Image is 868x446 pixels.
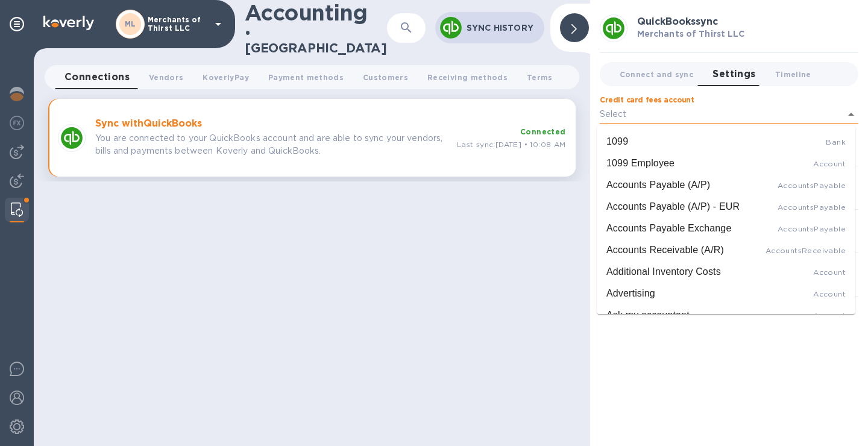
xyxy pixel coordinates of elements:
span: Account [813,159,846,168]
span: Payment methods [268,71,344,84]
span: AccountsPayable [778,181,846,190]
img: Foreign exchange [10,116,24,130]
div: Accounts Payable (A/P) - EUR [606,199,740,214]
img: Logo [43,16,94,30]
span: Bank [826,137,846,146]
span: AccountsPayable [778,224,846,233]
b: Connected [520,127,566,136]
span: Terms [527,71,553,84]
span: KoverlyPay [203,71,248,84]
b: QuickBooks sync [637,16,718,27]
div: Accounts Receivable (A/R) [606,243,724,257]
b: Sync with QuickBooks [95,118,202,129]
label: Credit card fees account [600,97,694,104]
span: AccountsReceivable [766,246,846,255]
p: You are connected to your QuickBooks account and are able to sync your vendors, bills and payment... [95,132,447,157]
div: Accounts Payable (A/P) [606,178,710,192]
span: Customers [363,71,408,84]
span: Account [813,289,846,298]
span: Last sync: [DATE] • 10:08 AM [457,140,566,149]
span: Receiving methods [427,71,508,84]
span: Vendors [149,71,183,84]
div: Pin categories [5,12,29,36]
span: Connections [64,69,130,86]
span: Account [813,268,846,277]
span: Timeline [775,68,811,81]
b: Merchants of Thirst LLC [637,29,744,39]
div: Additional Inventory Costs [606,265,721,279]
b: ML [125,19,136,28]
div: Advertising [606,286,655,301]
span: AccountsPayable [778,203,846,212]
div: 1099 [606,134,628,149]
div: Accounts Payable Exchange [606,221,731,236]
p: Sync History [467,22,535,34]
p: Merchants of Thirst LLC [148,16,208,33]
div: 1099 Employee [606,156,675,171]
input: Select [600,105,840,123]
button: Close [843,106,860,123]
h2: • [GEOGRAPHIC_DATA] [245,25,387,55]
span: Connect and sync [620,68,694,81]
div: Ask my accountant [606,308,690,322]
span: Account [813,311,846,320]
span: Settings [712,66,756,83]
